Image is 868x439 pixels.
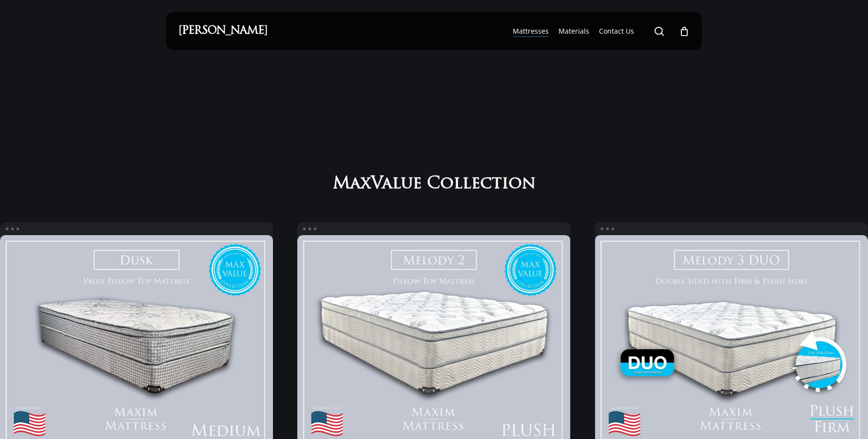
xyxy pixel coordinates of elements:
[328,173,540,194] h2: MaxValue Collection
[178,26,268,37] a: [PERSON_NAME]
[513,26,549,36] span: Mattresses
[559,26,589,36] a: Materials
[333,174,422,194] span: MaxValue
[513,26,549,36] a: Mattresses
[508,12,690,50] nav: Main Menu
[679,26,690,37] a: Cart
[599,26,634,36] span: Contact Us
[427,174,536,194] span: Collection
[559,26,589,36] span: Materials
[599,26,634,36] a: Contact Us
